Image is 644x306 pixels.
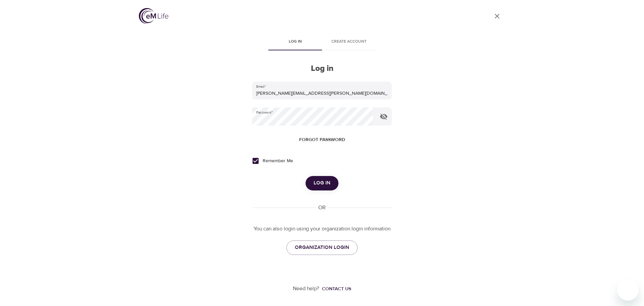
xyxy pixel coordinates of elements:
[299,136,345,144] span: Forgot password
[306,176,338,190] button: Log in
[295,243,349,252] span: ORGANIZATION LOGIN
[314,179,330,187] span: Log in
[322,286,351,292] div: Contact us
[252,64,392,74] h2: Log in
[139,8,168,24] img: logo
[319,286,351,292] a: Contact us
[286,241,358,255] a: ORGANIZATION LOGIN
[263,158,293,165] span: Remember Me
[272,38,318,45] span: Log in
[617,279,639,301] iframe: Button to launch messaging window
[293,285,319,293] p: Need help?
[252,225,392,233] p: You can also login using your organization login information
[297,134,348,146] button: Forgot password
[252,34,392,50] div: disabled tabs example
[316,204,328,212] div: OR
[489,8,505,24] a: close
[326,38,372,45] span: Create account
